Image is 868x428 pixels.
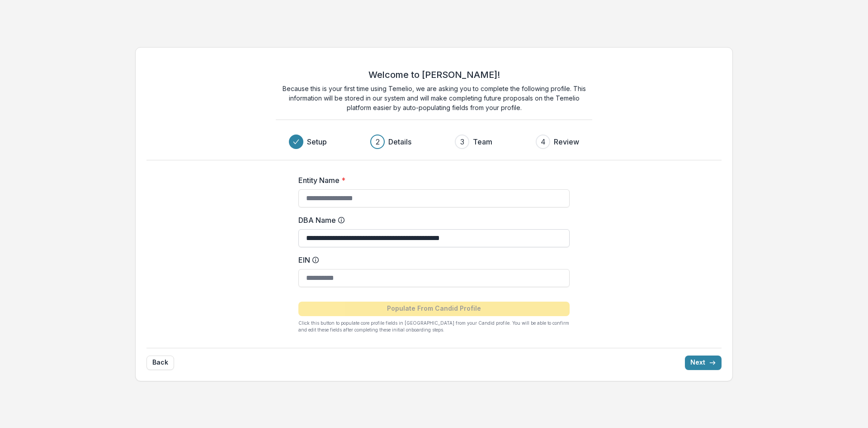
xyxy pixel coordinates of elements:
h3: Setup [307,136,327,147]
div: 4 [541,136,546,147]
h3: Team [473,136,492,147]
button: Back [146,356,174,370]
label: Entity Name [298,175,564,186]
h3: Review [554,136,579,147]
button: Next [685,356,722,370]
div: 3 [460,136,464,147]
h2: Welcome to [PERSON_NAME]! [368,69,500,80]
label: EIN [298,255,564,265]
p: Click this button to populate core profile fields in [GEOGRAPHIC_DATA] from your Candid profile. ... [298,320,570,333]
button: Populate From Candid Profile [298,302,570,316]
label: DBA Name [298,215,564,226]
p: Because this is your first time using Temelio, we are asking you to complete the following profil... [276,84,592,112]
div: Progress [289,135,579,149]
div: 2 [376,136,380,147]
h3: Details [388,136,411,147]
